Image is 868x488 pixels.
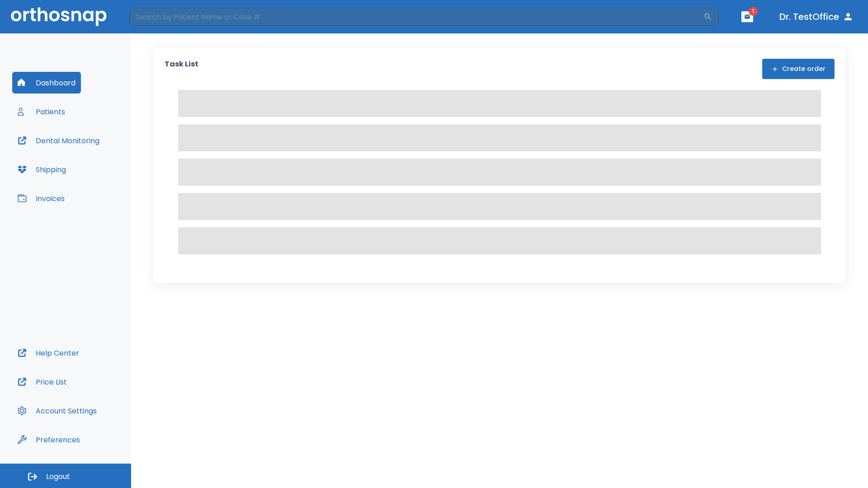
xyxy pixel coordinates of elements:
button: Create order [762,59,835,79]
button: Patients [12,101,71,122]
button: Invoices [12,188,70,209]
p: Task List [165,59,198,79]
button: Dashboard [12,72,81,94]
button: Dental Monitoring [12,130,105,151]
button: Preferences [12,429,85,450]
span: Logout [46,472,70,482]
span: 1 [749,7,758,16]
button: Dr. TestOffice [776,9,857,25]
button: Account Settings [12,400,102,422]
button: Price List [12,371,72,393]
button: Shipping [12,159,71,180]
img: Orthosnap [11,7,107,26]
button: Help Center [12,342,85,364]
input: Search by Patient Name or Case # [129,8,703,26]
